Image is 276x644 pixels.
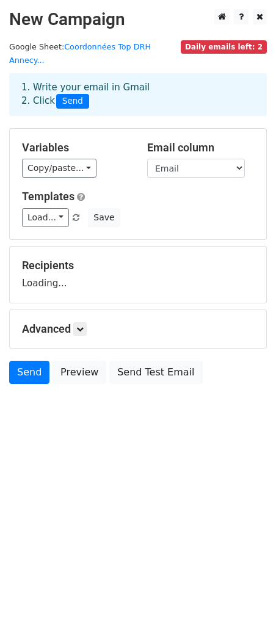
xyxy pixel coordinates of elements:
a: Templates [22,190,74,203]
span: Daily emails left: 2 [181,40,267,54]
h2: New Campaign [9,9,267,30]
a: Daily emails left: 2 [181,42,267,51]
h5: Recipients [22,259,254,272]
h5: Advanced [22,322,254,336]
h5: Email column [147,141,254,154]
h5: Variables [22,141,129,154]
a: Load... [22,208,69,227]
small: Google Sheet: [9,42,151,65]
div: 1. Write your email in Gmail 2. Click [12,81,264,109]
span: Send [56,94,89,109]
a: Copy/paste... [22,159,96,178]
a: Send Test Email [109,361,202,384]
a: Preview [53,361,106,384]
a: Coordonnées Top DRH Annecy... [9,42,151,65]
div: Loading... [22,259,254,291]
button: Save [88,208,120,227]
a: Send [9,361,49,384]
